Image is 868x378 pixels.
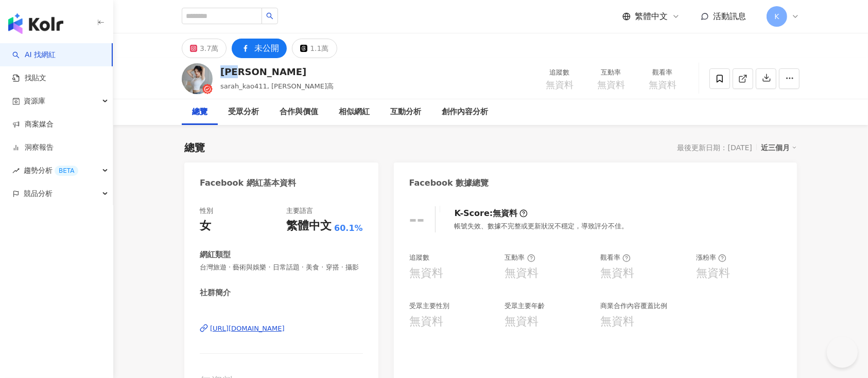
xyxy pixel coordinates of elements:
[24,159,78,182] span: 趨勢分析
[8,13,63,34] img: logo
[696,253,726,262] div: 漲粉率
[442,106,488,118] div: 創作內容分析
[220,65,334,78] div: [PERSON_NAME]
[24,182,53,205] span: 競品分析
[600,301,667,311] div: 商業合作內容覆蓋比例
[505,265,539,281] div: 無資料
[200,206,213,215] div: 性別
[228,106,259,118] div: 受眾分析
[286,206,313,215] div: 主要語言
[493,208,517,219] div: 無資料
[182,39,227,58] button: 3.7萬
[455,208,528,219] div: K-Score :
[600,253,631,262] div: 觀看率
[409,314,443,330] div: 無資料
[540,67,579,78] div: 追蹤數
[600,265,634,281] div: 無資料
[455,222,629,231] div: 帳號失效、數據不完整或更新狀況不穩定，導致評分不佳。
[220,82,334,90] span: sarah_kao411, [PERSON_NAME]高
[409,253,429,262] div: 追蹤數
[505,314,539,330] div: 無資料
[635,11,668,22] span: 繁體中文
[200,263,363,272] span: 台灣旅遊 · 藝術與娛樂 · 日常話題 · 美食 · 穿搭 · 攝影
[409,209,425,230] div: --
[390,106,421,118] div: 互動分析
[761,141,797,154] div: 近三個月
[200,324,363,333] a: [URL][DOMAIN_NAME]
[334,223,363,234] span: 60.1%
[649,80,676,90] span: 無資料
[192,106,207,118] div: 總覽
[24,89,45,113] span: 資源庫
[200,287,231,298] div: 社群簡介
[339,106,370,118] div: 相似網紅
[597,80,625,90] span: 無資料
[200,249,231,260] div: 網紅類型
[55,166,78,176] div: BETA
[310,41,328,56] div: 1.1萬
[12,119,54,130] a: 商案媒合
[254,41,279,56] div: 未公開
[280,106,318,118] div: 合作與價值
[505,301,545,311] div: 受眾主要年齡
[696,265,730,281] div: 無資料
[12,50,56,60] a: searchAI 找網紅
[774,11,779,22] span: K
[546,80,574,90] span: 無資料
[592,67,631,78] div: 互動率
[200,41,218,56] div: 3.7萬
[600,314,634,330] div: 無資料
[292,39,337,58] button: 1.1萬
[200,218,211,234] div: 女
[182,63,213,94] img: KOL Avatar
[184,140,205,155] div: 總覽
[266,12,273,20] span: search
[12,142,54,153] a: 洞察報告
[409,265,443,281] div: 無資料
[505,253,535,262] div: 互動率
[210,324,285,333] div: [URL][DOMAIN_NAME]
[678,143,752,152] div: 最後更新日期：[DATE]
[409,301,449,311] div: 受眾主要性別
[12,73,46,83] a: 找貼文
[713,11,746,21] span: 活動訊息
[286,218,332,234] div: 繁體中文
[643,67,682,78] div: 觀看率
[409,177,489,189] div: Facebook 數據總覽
[200,177,296,189] div: Facebook 網紅基本資料
[232,39,287,58] button: 未公開
[12,167,20,174] span: rise
[827,337,858,368] iframe: Help Scout Beacon - Open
